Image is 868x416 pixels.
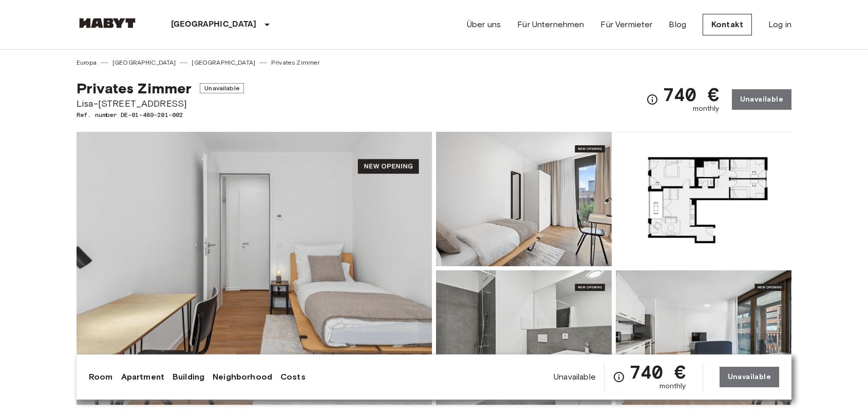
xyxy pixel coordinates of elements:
a: Für Unternehmen [517,18,584,31]
img: Picture of unit DE-01-489-201-002 [436,132,612,266]
a: [GEOGRAPHIC_DATA] [192,58,255,67]
a: Neighborhood [213,371,272,383]
a: Room [89,371,113,383]
span: Unavailable [200,83,244,93]
img: Picture of unit DE-01-489-201-002 [616,132,791,266]
a: [GEOGRAPHIC_DATA] [112,58,176,67]
span: Privates Zimmer [77,80,192,97]
a: Costs [280,371,306,383]
a: Building [173,371,204,383]
svg: Check cost overview for full price breakdown. Please note that discounts apply to new joiners onl... [613,371,625,383]
span: 740 € [663,85,720,104]
a: Blog [669,18,686,31]
p: [GEOGRAPHIC_DATA] [171,18,257,31]
span: Ref. number DE-01-489-201-002 [77,110,244,120]
span: monthly [659,381,686,391]
a: Kontakt [703,14,752,35]
img: Picture of unit DE-01-489-201-002 [436,270,612,405]
img: Marketing picture of unit DE-01-489-201-002 [77,132,432,405]
span: Unavailable [554,371,596,383]
img: Habyt [77,18,138,28]
a: Über uns [467,18,501,31]
a: Privates Zimmer [271,58,319,67]
a: Für Vermieter [600,18,652,31]
svg: Check cost overview for full price breakdown. Please note that discounts apply to new joiners onl... [646,93,658,106]
span: monthly [693,104,720,114]
span: Lisa-[STREET_ADDRESS] [77,97,244,110]
a: Europa [77,58,97,67]
img: Picture of unit DE-01-489-201-002 [616,270,791,405]
a: Apartment [121,371,164,383]
span: 740 € [629,363,686,381]
a: Log in [768,18,791,31]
